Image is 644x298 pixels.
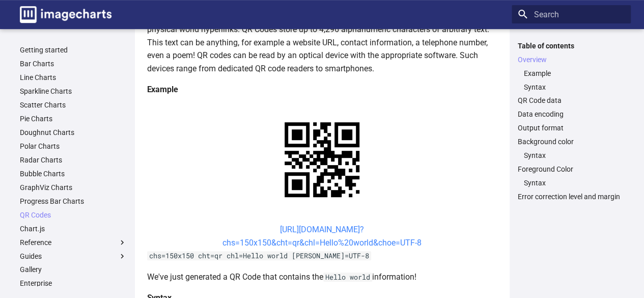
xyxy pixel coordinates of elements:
[20,183,127,192] a: GraphViz Charts
[20,73,127,82] a: Line Charts
[518,137,625,146] a: Background color
[147,270,497,284] p: We've just generated a QR Code that contains the information!
[20,279,127,288] a: Enterprise
[20,210,127,220] a: QR Codes
[20,87,127,96] a: Sparkline Charts
[267,104,377,215] img: chart
[222,225,422,248] a: [URL][DOMAIN_NAME]?chs=150x150&cht=qr&chl=Hello%20world&choe=UTF-8
[518,151,625,160] nav: Background color
[512,5,631,23] input: Search
[518,55,625,64] a: Overview
[147,10,497,75] p: QR codes are a popular type of two-dimensional barcode. They are also known as hardlinks or physi...
[20,114,127,123] a: Pie Charts
[20,45,127,55] a: Getting started
[518,96,625,105] a: QR Code data
[524,83,625,92] a: Syntax
[518,178,625,187] nav: Foreground Color
[518,192,625,201] a: Error correction level and margin
[20,252,127,261] label: Guides
[524,151,625,160] a: Syntax
[518,69,625,92] nav: Overview
[518,123,625,132] a: Output format
[20,265,127,274] a: Gallery
[20,224,127,233] a: Chart.js
[20,100,127,110] a: Scatter Charts
[147,251,371,260] code: chs=150x150 cht=qr chl=Hello world [PERSON_NAME]=UTF-8
[20,155,127,165] a: Radar Charts
[20,128,127,137] a: Doughnut Charts
[323,273,372,282] code: Hello world
[20,6,111,23] img: logo
[20,59,127,68] a: Bar Charts
[512,41,631,50] label: Table of contents
[524,178,625,187] a: Syntax
[20,197,127,206] a: Progress Bar Charts
[20,169,127,178] a: Bubble Charts
[147,83,497,96] h4: Example
[524,69,625,78] a: Example
[20,142,127,151] a: Polar Charts
[518,165,625,174] a: Foreground Color
[16,2,116,27] a: Image-Charts documentation
[512,41,631,202] nav: Table of contents
[20,238,127,247] label: Reference
[518,110,625,119] a: Data encoding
